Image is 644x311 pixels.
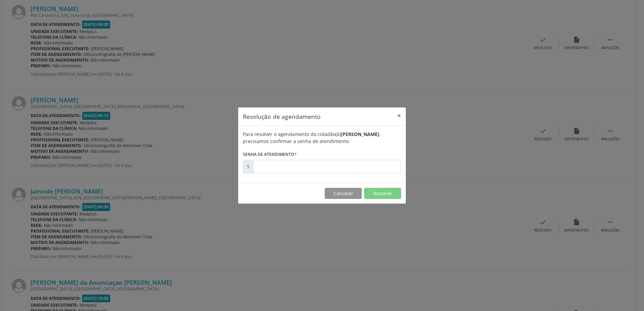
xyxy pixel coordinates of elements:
button: Cancelar [325,188,362,199]
h5: Resolução de agendamento [243,112,321,121]
div: Para resolver o agendamento do cidadão(ã) , precisamos confirmar a senha de atendimento. [243,131,401,145]
b: [PERSON_NAME] [341,131,379,137]
button: Resolver [364,188,401,199]
label: Senha de atendimento [243,149,297,160]
button: Close [392,107,406,124]
div: S [243,160,253,173]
